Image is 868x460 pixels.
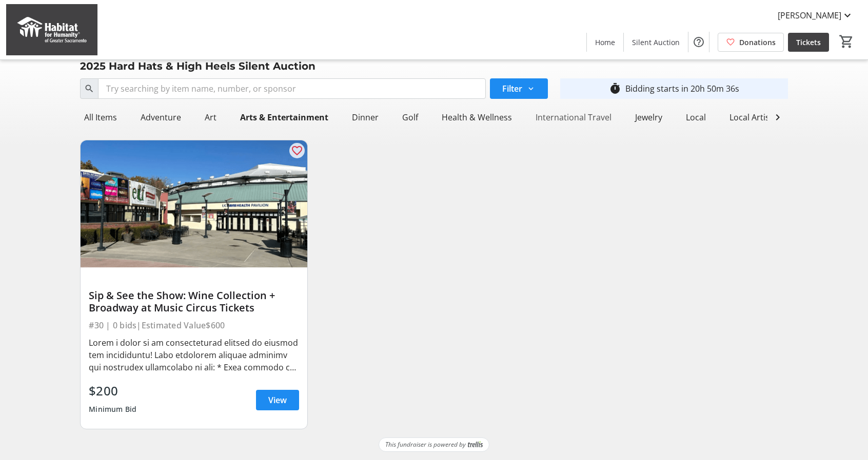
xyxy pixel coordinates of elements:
[291,144,303,157] mat-icon: favorite_outline
[837,32,856,51] button: Cart
[796,37,821,48] span: Tickets
[80,107,121,128] div: All Items
[770,7,862,24] button: [PERSON_NAME]
[778,9,841,22] span: [PERSON_NAME]
[625,82,739,95] div: Bidding starts in 20h 50m 36s
[688,32,709,52] button: Help
[89,337,299,373] div: Lorem i dolor si am consecteturad elitsed do eiusmod tem incididuntu! Labo etdolorem aliquae admi...
[398,107,422,128] div: Golf
[739,37,776,48] span: Donations
[268,394,287,406] span: View
[74,58,322,74] div: 2025 Hard Hats & High Heels Silent Auction
[89,400,136,419] div: Minimum Bid
[256,390,299,410] a: View
[136,107,185,128] div: Adventure
[348,107,383,128] div: Dinner
[725,107,781,128] div: Local Artists
[631,107,666,128] div: Jewelry
[89,289,299,314] div: Sip & See the Show: Wine Collection + Broadway at Music Circus Tickets
[236,107,332,128] div: Arts & Entertainment
[718,33,784,52] a: Donations
[788,33,829,52] a: Tickets
[624,33,688,52] a: Silent Auction
[595,37,615,48] span: Home
[6,4,97,55] img: Habitat for Humanity of Greater Sacramento's Logo
[502,82,522,95] span: Filter
[89,382,136,400] div: $200
[632,37,680,48] span: Silent Auction
[609,82,621,95] mat-icon: timer_outline
[438,107,516,128] div: Health & Wellness
[468,441,483,448] img: Trellis Logo
[490,78,548,99] button: Filter
[682,107,710,128] div: Local
[587,33,623,52] a: Home
[531,107,616,128] div: International Travel
[201,107,221,128] div: Art
[89,318,299,332] div: #30 | 0 bids | Estimated Value $600
[385,440,466,449] span: This fundraiser is powered by
[81,140,307,267] img: Sip & See the Show: Wine Collection + Broadway at Music Circus Tickets
[98,78,486,99] input: Try searching by item name, number, or sponsor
